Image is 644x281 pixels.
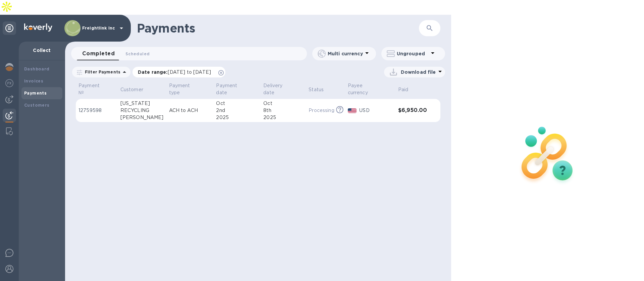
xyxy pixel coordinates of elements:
p: Payment № [78,82,106,96]
h3: $6,950.00 [398,107,427,114]
p: Status [309,86,324,93]
p: Processing [309,107,334,114]
p: Date range : [138,69,214,75]
div: 8th [263,107,303,114]
p: 12759598 [78,107,115,114]
p: Ungrouped [397,50,429,57]
p: Freightlink Inc [82,26,116,31]
span: Completed [82,49,115,58]
p: Customer [120,86,143,93]
div: 2nd [216,107,258,114]
div: Oct [216,100,258,107]
h1: Payments [137,21,419,35]
img: Logo [24,23,52,32]
div: [US_STATE] [120,100,164,107]
b: Payments [24,91,47,96]
span: Customer [120,86,152,93]
span: Payment date [216,82,258,96]
p: Multi currency [328,50,363,57]
div: RECYCLING [120,107,164,114]
div: 2025 [216,114,258,121]
b: Invoices [24,78,43,83]
div: Oct [263,100,303,107]
p: Payment type [169,82,202,96]
img: Foreign exchange [5,79,13,87]
img: USD [348,108,357,113]
p: Download file [401,69,436,75]
span: Delivery date [263,82,303,96]
div: 2025 [263,114,303,121]
span: Paid [398,86,417,93]
span: Payee currency [348,82,393,96]
div: [PERSON_NAME] [120,114,164,121]
span: Scheduled [125,50,150,57]
p: USD [359,107,392,114]
div: Date range:[DATE] to [DATE] [132,67,225,77]
p: Delivery date [263,82,294,96]
b: Dashboard [24,66,50,71]
div: Unpin categories [3,21,16,35]
span: [DATE] to [DATE] [168,69,211,75]
p: Collect [24,47,60,54]
b: Customers [24,103,50,108]
p: Paid [398,86,409,93]
p: Payment date [216,82,249,96]
p: Filter Payments [82,69,120,75]
p: ACH to ACH [169,107,211,114]
span: Status [309,86,332,93]
span: Payment № [78,82,115,96]
p: Payee currency [348,82,384,96]
span: Payment type [169,82,211,96]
